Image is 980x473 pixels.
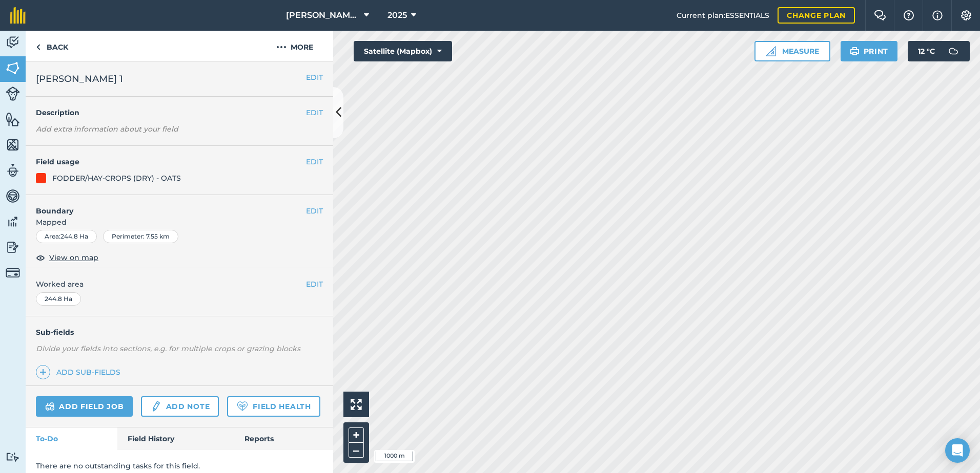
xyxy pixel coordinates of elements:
img: fieldmargin Logo [10,7,26,24]
img: A question mark icon [903,10,915,20]
button: More [256,31,333,61]
div: Area : 244.8 Ha [36,230,97,243]
div: Perimeter : 7.55 km [103,230,178,243]
img: svg+xml;base64,PD94bWwgdmVyc2lvbj0iMS4wIiBlbmNvZGluZz0idXRmLTgiPz4KPCEtLSBHZW5lcmF0b3I6IEFkb2JlIE... [6,214,20,229]
img: svg+xml;base64,PD94bWwgdmVyc2lvbj0iMS4wIiBlbmNvZGluZz0idXRmLTgiPz4KPCEtLSBHZW5lcmF0b3I6IEFkb2JlIE... [943,41,964,61]
div: 244.8 Ha [36,292,81,306]
em: Add extra information about your field [36,124,178,134]
h4: Description [36,107,323,118]
img: svg+xml;base64,PHN2ZyB4bWxucz0iaHR0cDovL3d3dy53My5vcmcvMjAwMC9zdmciIHdpZHRoPSIxNyIgaGVpZ2h0PSIxNy... [932,9,943,21]
p: There are no outstanding tasks for this field. [36,460,323,471]
img: svg+xml;base64,PD94bWwgdmVyc2lvbj0iMS4wIiBlbmNvZGluZz0idXRmLTgiPz4KPCEtLSBHZW5lcmF0b3I6IEFkb2JlIE... [6,240,20,255]
button: Satellite (Mapbox) [354,41,452,61]
a: Reports [234,427,333,450]
a: Change plan [778,7,855,24]
button: EDIT [306,278,323,290]
img: svg+xml;base64,PD94bWwgdmVyc2lvbj0iMS4wIiBlbmNvZGluZz0idXRmLTgiPz4KPCEtLSBHZW5lcmF0b3I6IEFkb2JlIE... [6,35,20,50]
img: svg+xml;base64,PD94bWwgdmVyc2lvbj0iMS4wIiBlbmNvZGluZz0idXRmLTgiPz4KPCEtLSBHZW5lcmF0b3I6IEFkb2JlIE... [150,400,161,413]
button: EDIT [306,156,323,167]
img: svg+xml;base64,PHN2ZyB4bWxucz0iaHR0cDovL3d3dy53My5vcmcvMjAwMC9zdmciIHdpZHRoPSI1NiIgaGVpZ2h0PSI2MC... [6,60,20,76]
button: + [349,427,364,443]
button: Measure [754,41,830,61]
img: svg+xml;base64,PD94bWwgdmVyc2lvbj0iMS4wIiBlbmNvZGluZz0idXRmLTgiPz4KPCEtLSBHZW5lcmF0b3I6IEFkb2JlIE... [6,266,20,280]
img: svg+xml;base64,PD94bWwgdmVyc2lvbj0iMS4wIiBlbmNvZGluZz0idXRmLTgiPz4KPCEtLSBHZW5lcmF0b3I6IEFkb2JlIE... [45,400,55,413]
div: Open Intercom Messenger [945,438,970,463]
img: svg+xml;base64,PHN2ZyB4bWxucz0iaHR0cDovL3d3dy53My5vcmcvMjAwMC9zdmciIHdpZHRoPSI5IiBoZWlnaHQ9IjI0Ii... [36,41,40,53]
a: Field Health [227,396,320,417]
a: Add note [141,396,219,417]
button: EDIT [306,72,323,83]
img: svg+xml;base64,PHN2ZyB4bWxucz0iaHR0cDovL3d3dy53My5vcmcvMjAwMC9zdmciIHdpZHRoPSI1NiIgaGVpZ2h0PSI2MC... [6,112,20,127]
button: – [349,443,364,458]
button: Print [841,41,898,61]
img: svg+xml;base64,PD94bWwgdmVyc2lvbj0iMS4wIiBlbmNvZGluZz0idXRmLTgiPz4KPCEtLSBHZW5lcmF0b3I6IEFkb2JlIE... [6,452,20,462]
a: To-Do [26,427,117,450]
img: svg+xml;base64,PHN2ZyB4bWxucz0iaHR0cDovL3d3dy53My5vcmcvMjAwMC9zdmciIHdpZHRoPSIxNCIgaGVpZ2h0PSIyNC... [39,366,47,378]
span: 12 ° C [918,41,935,61]
img: A cog icon [960,10,972,20]
a: Field History [117,427,234,450]
h4: Field usage [36,156,306,167]
span: [PERSON_NAME] 1 [36,72,123,86]
img: Ruler icon [766,46,776,56]
img: svg+xml;base64,PD94bWwgdmVyc2lvbj0iMS4wIiBlbmNvZGluZz0idXRmLTgiPz4KPCEtLSBHZW5lcmF0b3I6IEFkb2JlIE... [6,163,20,178]
h4: Boundary [26,195,306,217]
img: svg+xml;base64,PHN2ZyB4bWxucz0iaHR0cDovL3d3dy53My5vcmcvMjAwMC9zdmciIHdpZHRoPSI1NiIgaGVpZ2h0PSI2MC... [6,137,20,153]
img: Four arrows, one pointing top left, one top right, one bottom right and the last bottom left [351,399,362,410]
span: 2025 [387,9,407,21]
button: EDIT [306,107,323,118]
img: svg+xml;base64,PHN2ZyB4bWxucz0iaHR0cDovL3d3dy53My5vcmcvMjAwMC9zdmciIHdpZHRoPSIxOCIgaGVpZ2h0PSIyNC... [36,251,45,264]
img: svg+xml;base64,PHN2ZyB4bWxucz0iaHR0cDovL3d3dy53My5vcmcvMjAwMC9zdmciIHdpZHRoPSIyMCIgaGVpZ2h0PSIyNC... [276,41,287,53]
img: svg+xml;base64,PHN2ZyB4bWxucz0iaHR0cDovL3d3dy53My5vcmcvMjAwMC9zdmciIHdpZHRoPSIxOSIgaGVpZ2h0PSIyNC... [850,45,860,57]
span: View on map [49,252,98,263]
a: Back [26,31,78,61]
img: svg+xml;base64,PD94bWwgdmVyc2lvbj0iMS4wIiBlbmNvZGluZz0idXRmLTgiPz4KPCEtLSBHZW5lcmF0b3I6IEFkb2JlIE... [6,87,20,101]
h4: Sub-fields [26,327,333,338]
img: svg+xml;base64,PD94bWwgdmVyc2lvbj0iMS4wIiBlbmNvZGluZz0idXRmLTgiPz4KPCEtLSBHZW5lcmF0b3I6IEFkb2JlIE... [6,188,20,204]
a: Add sub-fields [36,365,125,379]
button: View on map [36,251,98,264]
span: [PERSON_NAME] ASAHI PADDOCKS [286,9,360,21]
button: 12 °C [908,41,970,61]
button: EDIT [306,205,323,217]
div: FODDER/HAY-CROPS (DRY) - OATS [52,173,181,184]
span: Current plan : ESSENTIALS [677,10,769,21]
a: Add field job [36,396,133,417]
em: Divide your fields into sections, e.g. for multiple crops or grazing blocks [36,344,300,353]
img: Two speech bubbles overlapping with the left bubble in the forefront [874,10,886,20]
span: Mapped [26,217,333,228]
span: Worked area [36,278,323,290]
